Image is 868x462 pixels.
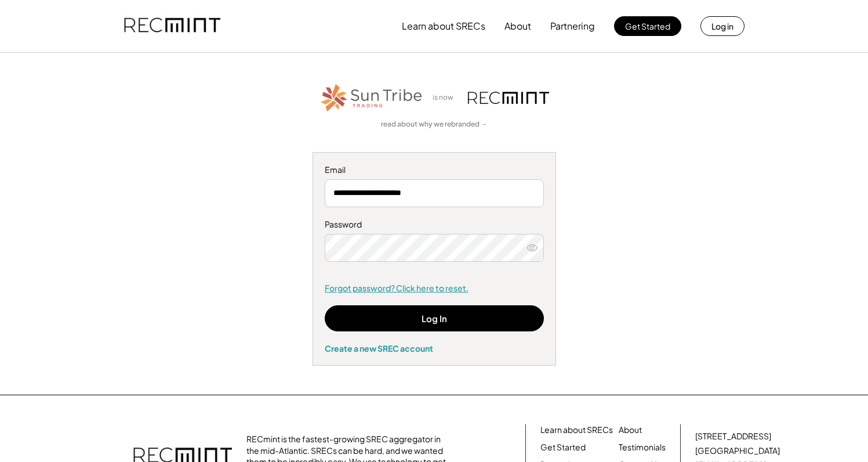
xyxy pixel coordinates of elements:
[695,431,771,442] div: [STREET_ADDRESS]
[540,424,613,436] a: Learn about SRECs
[550,15,595,38] button: Partnering
[124,6,220,46] img: recmint-logotype%403x.png
[325,283,544,294] a: Forgot password? Click here to reset.
[325,219,544,230] div: Password
[402,15,485,38] button: Learn about SRECs
[540,442,586,453] a: Get Started
[695,445,780,457] div: [GEOGRAPHIC_DATA]
[619,424,642,436] a: About
[504,15,531,38] button: About
[430,93,462,103] div: is now
[614,16,681,36] button: Get Started
[319,82,424,114] img: STT_Horizontal_Logo%2B-%2BColor.png
[468,92,549,104] img: recmint-logotype%403x.png
[325,305,544,331] button: Log In
[700,16,744,36] button: Log in
[619,442,666,453] a: Testimonials
[381,120,488,129] a: read about why we rebranded →
[325,164,544,176] div: Email
[325,343,544,353] div: Create a new SREC account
